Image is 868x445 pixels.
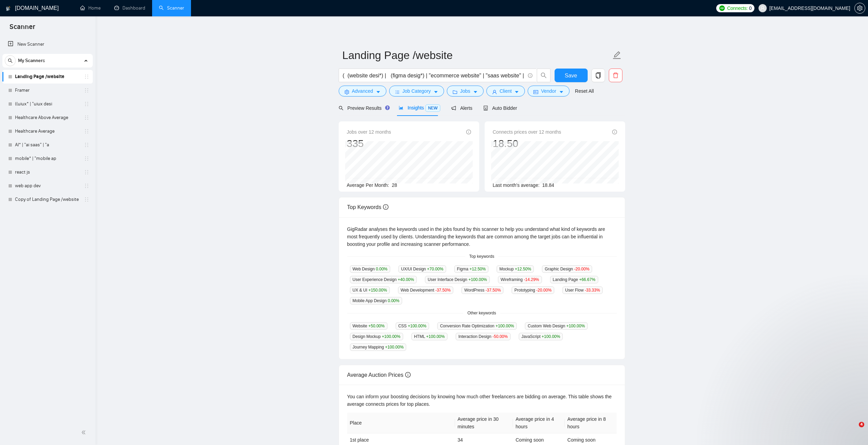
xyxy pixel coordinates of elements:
span: -20.00 % [536,288,551,293]
span: -37.50 % [486,288,501,293]
span: Connects prices over 12 months [493,128,561,136]
a: AI* | "ai saas" | "a [15,138,80,152]
button: search [537,69,550,82]
span: CSS [396,322,429,330]
span: -20.00 % [574,267,589,271]
span: search [537,72,550,78]
iframe: Intercom live chat [845,422,861,438]
a: New Scanner [8,38,87,51]
span: notification [451,106,456,110]
a: searchScanner [159,5,184,11]
span: info-circle [612,130,617,134]
span: Other keywords [463,310,500,316]
div: Tooltip anchor [384,105,391,111]
li: My Scanners [2,54,93,206]
span: +100.00 % [468,277,487,282]
span: Average Per Month: [347,182,389,188]
span: user [760,6,765,11]
span: Wireframing [498,276,542,283]
li: New Scanner [2,38,93,51]
span: Alerts [451,105,472,111]
span: holder [84,115,89,120]
span: +70.00 % [427,267,443,271]
span: +100.00 % [408,324,426,328]
span: Preview Results [339,105,388,111]
span: User Interface Design [425,276,490,283]
span: Insights [399,105,440,110]
span: setting [855,5,865,11]
a: dashboardDashboard [114,5,145,11]
button: idcardVendorcaret-down [528,86,569,97]
span: UX/UI Design [398,265,446,273]
span: Advanced [352,87,373,95]
span: holder [84,88,89,93]
span: +100.00 % [496,324,514,328]
span: holder [84,169,89,175]
a: web app dev [15,179,80,193]
span: info-circle [405,372,411,377]
span: holder [84,183,89,189]
span: Connects: [727,4,748,12]
img: upwork-logo.png [719,5,725,11]
span: holder [84,74,89,79]
span: holder [84,129,89,134]
span: bars [395,89,400,94]
span: Conversion Rate Optimization [437,322,517,330]
span: search [339,106,343,110]
span: Graphic Design [542,265,592,273]
span: caret-down [376,89,381,94]
span: idcard [533,89,538,94]
div: 18.50 [493,137,561,150]
div: Top Keywords [347,197,617,217]
span: -14.29 % [524,277,539,282]
a: Reset All [575,87,594,95]
span: copy [592,72,605,78]
span: +100.00 % [542,334,560,339]
span: +40.00 % [398,277,414,282]
button: delete [609,69,622,82]
a: Healthcare Above Average [15,111,80,124]
span: +100.00 % [382,334,400,339]
span: area-chart [399,105,403,110]
span: Landing Page [550,276,598,283]
span: -33.33 % [585,288,600,293]
span: +100.00 % [566,324,585,328]
span: Prototyping [512,286,554,294]
span: 0.00 % [376,267,387,271]
span: Client [500,87,512,95]
span: caret-down [473,89,478,94]
div: 335 [347,137,391,150]
span: 28 [392,182,397,188]
span: robot [483,106,488,110]
span: +100.00 % [426,334,445,339]
span: -37.50 % [435,288,451,293]
span: NEW [425,104,440,112]
span: +50.00 % [368,324,385,328]
span: User Experience Design [350,276,417,283]
span: Website [350,322,387,330]
span: +100.00 % [385,345,403,350]
span: delete [609,72,622,78]
span: Figma [454,265,488,273]
span: Auto Bidder [483,105,517,111]
span: holder [84,101,89,107]
span: double-left [81,429,88,436]
span: Web Design [350,265,391,273]
th: Average price in 30 minutes [455,413,513,433]
th: Place [347,413,455,433]
button: copy [591,69,605,82]
span: Job Category [402,87,431,95]
div: GigRadar analyses the keywords used in the jobs found by this scanner to help you understand what... [347,225,617,248]
button: search [5,55,16,66]
span: Scanner [4,22,41,36]
span: holder [84,197,89,202]
span: folder [453,89,457,94]
span: Jobs [460,87,470,95]
a: homeHome [80,5,101,11]
span: User Flow [562,286,603,294]
span: Journey Mapping [350,343,407,351]
button: setting [854,3,865,14]
span: Interaction Design [456,333,511,340]
span: 4 [859,422,864,427]
a: Healthcare Average [15,124,80,138]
